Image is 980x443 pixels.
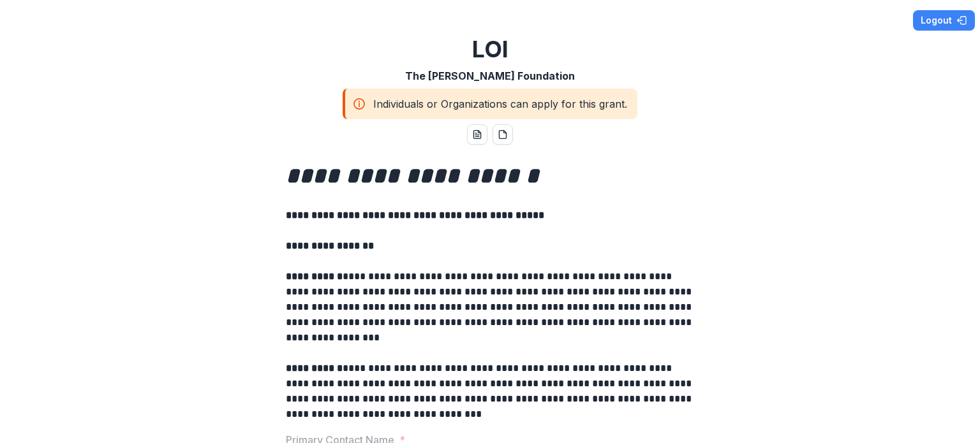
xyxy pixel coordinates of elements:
h2: LOI [472,36,509,63]
button: word-download [467,124,487,145]
button: pdf-download [493,124,513,145]
p: The [PERSON_NAME] Foundation [405,68,575,84]
div: Individuals or Organizations can apply for this grant. [343,89,637,119]
button: Logout [913,10,975,31]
